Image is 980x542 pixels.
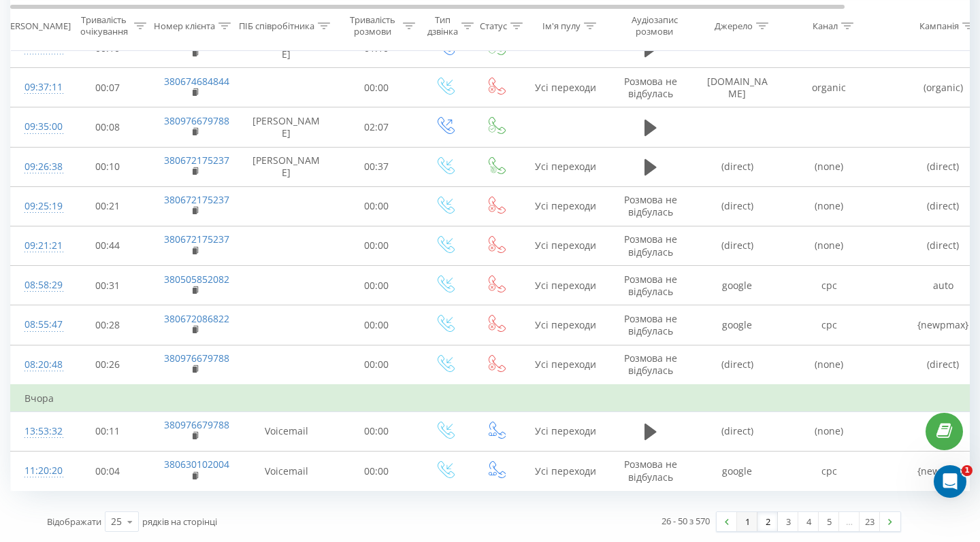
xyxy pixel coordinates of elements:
td: (direct) [691,186,783,226]
td: 00:04 [65,452,150,491]
div: [PERSON_NAME] [2,20,71,31]
div: Тривалість очікування [77,14,131,37]
a: 380976679788 [164,418,229,431]
td: Усі переходи [521,266,610,305]
div: Тривалість розмови [346,14,399,37]
td: 00:00 [334,345,419,385]
td: google [691,266,783,305]
a: 3 [778,512,798,531]
td: cpc [783,266,875,305]
td: 00:11 [65,411,150,451]
div: Кампанія [919,20,959,31]
td: 00:28 [65,305,150,345]
a: 380672175237 [164,193,229,206]
span: Розмова не відбулась [624,312,677,337]
a: 380630102004 [164,458,229,471]
div: 09:25:19 [24,193,52,220]
div: Ім'я пулу [542,20,581,31]
td: (none) [783,345,875,385]
td: (none) [783,186,875,226]
div: 08:55:47 [24,311,52,338]
a: 380672175237 [164,233,229,245]
td: (direct) [691,411,783,451]
td: Усі переходи [521,452,610,491]
span: Розмова не відбулась [624,352,677,377]
td: (direct) [691,226,783,265]
div: Номер клієнта [154,20,215,31]
a: 380672175237 [164,154,229,167]
a: 380505852082 [164,273,229,286]
td: (none) [783,411,875,451]
td: 00:10 [65,147,150,186]
div: 13:53:32 [24,418,52,445]
td: 00:07 [65,68,150,107]
div: 08:58:29 [24,272,52,299]
iframe: Intercom live chat [934,465,966,498]
td: Усі переходи [521,147,610,186]
td: Усі переходи [521,345,610,385]
span: Розмова не відбулась [624,193,677,218]
td: Voicemail [239,452,334,491]
td: Усі переходи [521,226,610,265]
td: Усі переходи [521,411,610,451]
td: 00:00 [334,411,419,451]
a: 1 [737,512,757,531]
td: 00:00 [334,226,419,265]
td: 00:37 [334,147,419,186]
a: 2 [757,512,778,531]
div: Канал [813,20,838,31]
td: 02:07 [334,107,419,147]
a: 4 [798,512,819,531]
a: 23 [860,512,880,531]
td: (direct) [691,147,783,186]
td: 00:00 [334,305,419,345]
td: google [691,452,783,491]
div: 08:20:48 [24,352,52,378]
td: cpc [783,452,875,491]
span: Розмова не відбулась [624,458,677,483]
div: Джерело [715,20,753,31]
span: рядків на сторінці [142,515,217,528]
td: [DOMAIN_NAME] [691,68,783,107]
span: 1 [962,465,973,476]
td: 00:00 [334,266,419,305]
td: 00:44 [65,226,150,265]
td: 00:08 [65,107,150,147]
div: Статус [480,20,507,31]
a: 380976679788 [164,352,229,365]
div: ПІБ співробітника [239,20,314,31]
td: google [691,305,783,345]
span: Розмова не відбулась [624,75,677,100]
a: 5 [819,512,839,531]
div: 11:20:20 [24,458,52,484]
div: Аудіозапис розмови [621,14,687,37]
td: 00:31 [65,266,150,305]
span: Розмова не відбулась [624,273,677,298]
td: 00:21 [65,186,150,226]
td: 00:00 [334,452,419,491]
td: 00:26 [65,345,150,385]
td: organic [783,68,875,107]
td: 00:00 [334,186,419,226]
div: … [839,512,860,531]
div: 09:37:11 [24,74,52,101]
a: 380672086822 [164,312,229,325]
td: Усі переходи [521,68,610,107]
td: (none) [783,147,875,186]
td: Усі переходи [521,305,610,345]
td: (direct) [691,345,783,385]
div: Тип дзвінка [427,14,458,37]
td: 00:00 [334,68,419,107]
span: Відображати [47,515,101,528]
td: [PERSON_NAME] [239,147,334,186]
td: cpc [783,305,875,345]
div: 09:21:21 [24,233,52,259]
span: Розмова не відбулась [624,233,677,258]
td: Усі переходи [521,186,610,226]
td: (none) [783,226,875,265]
a: 380674684844 [164,75,229,88]
div: 25 [111,515,122,528]
a: 380976679788 [164,114,229,127]
td: [PERSON_NAME] [239,107,334,147]
div: 26 - 50 з 570 [661,514,710,528]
